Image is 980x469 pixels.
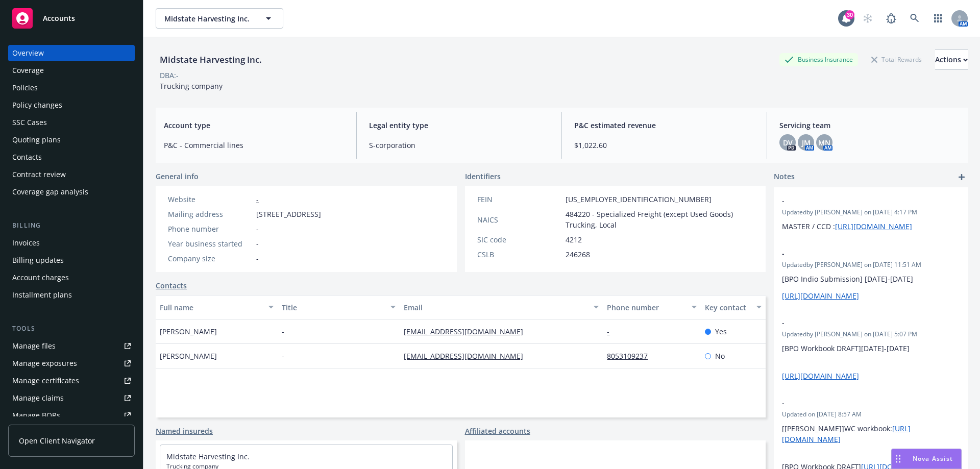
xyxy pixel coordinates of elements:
a: Policy changes [8,97,135,113]
span: - [256,238,259,249]
a: Report a Bug [881,8,901,29]
a: Overview [8,45,135,61]
a: [URL][DOMAIN_NAME] [782,371,859,381]
div: Manage files [12,338,56,354]
div: -Updatedby [PERSON_NAME] on [DATE] 5:07 PM[BPO Workbook DRAFT][DATE]-[DATE] [URL][DOMAIN_NAME] [774,309,968,389]
span: Updated on [DATE] 8:57 AM [782,410,960,419]
a: Accounts [8,4,135,33]
span: 484220 - Specialized Freight (except Used Goods) Trucking, Local [566,209,754,230]
div: Invoices [12,235,40,251]
span: Legal entity type [369,120,549,131]
span: - [782,317,933,328]
div: Mailing address [168,209,252,219]
div: 30 [845,10,854,19]
span: [PERSON_NAME] [160,326,217,337]
div: Full name [160,302,262,313]
a: [URL][DOMAIN_NAME] [835,221,912,231]
a: - [256,194,259,204]
a: Manage certificates [8,373,135,389]
div: Manage exposures [12,355,77,372]
a: Manage claims [8,390,135,406]
span: JM [802,137,811,148]
div: SSC Cases [12,114,47,131]
span: P&C - Commercial lines [164,140,344,151]
button: Full name [156,295,278,319]
a: Manage exposures [8,355,135,372]
span: P&C estimated revenue [574,120,754,131]
div: Installment plans [12,287,72,303]
div: DBA: - [160,70,179,81]
div: Contract review [12,166,66,183]
span: Updated by [PERSON_NAME] on [DATE] 11:51 AM [782,260,960,269]
a: Coverage [8,62,135,79]
span: [STREET_ADDRESS] [256,209,321,219]
div: Total Rewards [866,53,927,66]
a: Account charges [8,269,135,286]
button: Key contact [701,295,766,319]
span: Accounts [43,14,75,22]
span: [US_EMPLOYER_IDENTIFICATION_NUMBER] [566,194,712,205]
button: Email [400,295,603,319]
div: Drag to move [892,449,904,468]
div: Email [404,302,587,313]
span: - [282,351,284,361]
a: Billing updates [8,252,135,268]
span: Updated by [PERSON_NAME] on [DATE] 5:07 PM [782,330,960,339]
span: [PERSON_NAME] [160,351,217,361]
div: Actions [935,50,968,69]
span: Account type [164,120,344,131]
div: Overview [12,45,44,61]
a: SSC Cases [8,114,135,131]
span: 4212 [566,234,582,245]
div: FEIN [477,194,561,205]
p: [BPO Indio Submission] [DATE]-[DATE] [782,274,960,284]
a: Coverage gap analysis [8,184,135,200]
span: - [256,224,259,234]
span: DV [783,137,793,148]
span: - [256,253,259,264]
div: Title [282,302,384,313]
a: - [607,327,618,336]
div: -Updatedby [PERSON_NAME] on [DATE] 11:51 AM[BPO Indio Submission] [DATE]-[DATE][URL][DOMAIN_NAME] [774,240,968,309]
a: Named insureds [156,426,213,436]
a: Quoting plans [8,132,135,148]
span: Trucking company [160,81,223,91]
span: Open Client Navigator [19,435,95,446]
span: Servicing team [779,120,960,131]
div: Website [168,194,252,205]
span: No [715,351,725,361]
a: Contacts [156,280,187,291]
span: Midstate Harvesting Inc. [164,13,253,24]
a: Start snowing [857,8,878,29]
a: Midstate Harvesting Inc. [166,452,250,461]
span: - [782,398,933,408]
div: NAICS [477,214,561,225]
button: Phone number [603,295,700,319]
a: Affiliated accounts [465,426,530,436]
div: -Updatedby [PERSON_NAME] on [DATE] 4:17 PMMASTER / CCD :[URL][DOMAIN_NAME] [774,187,968,240]
p: [BPO Workbook DRAFT][DATE]-[DATE] [782,343,960,354]
span: Nova Assist [913,454,953,463]
span: - [782,195,933,206]
button: Title [278,295,400,319]
div: Manage claims [12,390,64,406]
div: Coverage gap analysis [12,184,88,200]
a: Search [904,8,925,29]
div: Contacts [12,149,42,165]
a: Manage files [8,338,135,354]
div: Policies [12,80,38,96]
a: Contract review [8,166,135,183]
a: [EMAIL_ADDRESS][DOMAIN_NAME] [404,327,531,336]
div: Quoting plans [12,132,61,148]
div: Policy changes [12,97,62,113]
a: Installment plans [8,287,135,303]
a: Policies [8,80,135,96]
div: Manage BORs [12,407,60,424]
div: Business Insurance [779,53,858,66]
a: add [955,171,968,183]
button: Nova Assist [891,449,962,469]
div: SIC code [477,234,561,245]
p: [[PERSON_NAME]]WC workbook: [782,423,960,445]
p: MASTER / CCD : [782,221,960,232]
